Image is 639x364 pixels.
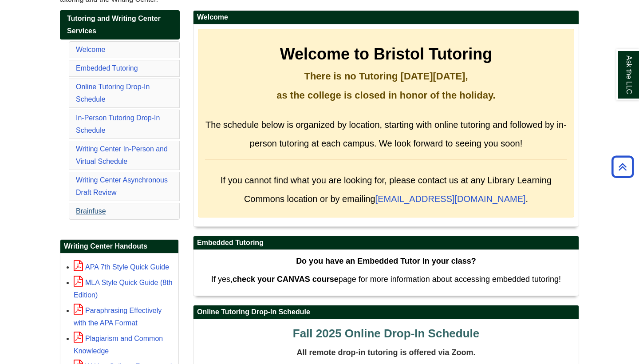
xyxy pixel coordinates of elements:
[76,207,106,215] a: Brainfuse
[276,90,495,101] strong: as the college is closed in honor of the holiday.
[76,46,105,53] a: Welcome
[60,240,178,253] h2: Writing Center Handouts
[76,145,168,165] a: Writing Center In-Person and Virtual Schedule
[221,175,552,204] span: If you cannot find what you are looking for, please contact us at any Library Learning Commons lo...
[193,236,579,250] h2: Embedded Tutoring
[74,335,163,355] a: Plagiarism and Common Knowledge
[293,327,479,340] span: Fall 2025 Online Drop-In Schedule
[74,279,173,299] a: MLA Style Quick Guide (8th Edition)
[608,161,637,173] a: Back to Top
[211,275,561,284] span: If yes, page for more information about accessing embedded tutoring!
[67,15,161,35] span: Tutoring and Writing Center Services
[205,120,567,148] span: The schedule below is organized by location, starting with online tutoring and followed by in-per...
[76,176,168,196] a: Writing Center Asynchronous Draft Review
[304,71,468,82] strong: There is no Tutoring [DATE][DATE],
[60,10,180,40] a: Tutoring and Writing Center Services
[233,275,339,284] strong: check your CANVAS course
[74,307,162,327] a: Paraphrasing Effectively with the APA Format
[74,263,169,271] a: APA 7th Style Quick Guide
[375,194,526,204] a: [EMAIL_ADDRESS][DOMAIN_NAME]
[76,64,138,72] a: Embedded Tutoring
[296,257,476,265] strong: Do you have an Embedded Tutor in your class?
[76,114,160,134] a: In-Person Tutoring Drop-In Schedule
[296,348,475,357] span: All remote drop-in tutoring is offered via Zoom.
[76,83,150,103] a: Online Tutoring Drop-In Schedule
[193,11,579,24] h2: Welcome
[280,45,493,63] strong: Welcome to Bristol Tutoring
[193,305,579,319] h2: Online Tutoring Drop-In Schedule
